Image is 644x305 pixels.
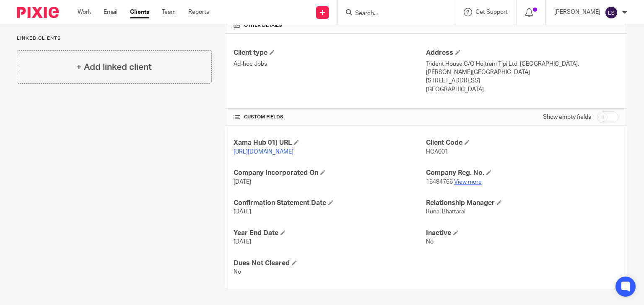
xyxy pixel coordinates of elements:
img: svg%3E [605,6,618,19]
a: Email [104,8,117,16]
img: Pixie [17,7,59,18]
h4: Xama Hub 01) URL [234,138,426,147]
span: Get Support [475,9,508,15]
p: [GEOGRAPHIC_DATA] [426,85,618,94]
a: Reports [188,8,209,16]
input: Search [354,10,430,18]
h4: Year End Date [234,229,426,238]
span: [DATE] [234,239,251,245]
p: [STREET_ADDRESS] [426,77,618,85]
span: No [234,269,241,275]
h4: Client type [234,49,426,57]
span: HCA001 [426,149,448,155]
span: Runal Bhattarai [426,209,465,215]
span: Other details [244,22,282,29]
h4: Client Code [426,138,618,147]
h4: Inactive [426,229,618,238]
span: No [426,239,434,245]
h4: Relationship Manager [426,199,618,208]
label: Show empty fields [543,113,591,121]
p: Trident House C/O Holtram Tlpi Ltd, [GEOGRAPHIC_DATA], [PERSON_NAME][GEOGRAPHIC_DATA] [426,60,618,77]
span: [DATE] [234,179,251,185]
a: Work [78,8,91,16]
p: Linked clients [17,35,212,42]
a: Clients [130,8,149,16]
h4: Confirmation Statement Date [234,199,426,208]
h4: Address [426,49,618,57]
h4: Company Reg. No. [426,169,618,177]
a: [URL][DOMAIN_NAME] [234,149,293,155]
span: 16484766 [426,179,453,185]
p: [PERSON_NAME] [554,8,600,16]
a: View more [454,179,482,185]
h4: + Add linked client [76,61,152,74]
p: Ad-hoc Jobs [234,60,426,68]
a: Team [162,8,176,16]
h4: CUSTOM FIELDS [234,114,426,120]
h4: Dues Not Cleared [234,259,426,268]
span: [DATE] [234,209,251,215]
h4: Company Incorporated On [234,169,426,177]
